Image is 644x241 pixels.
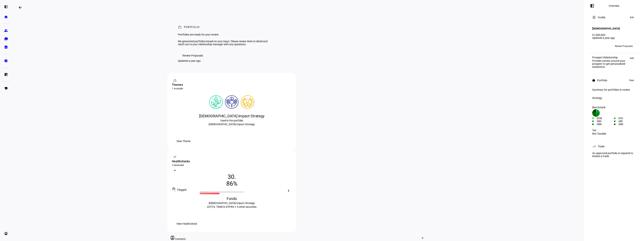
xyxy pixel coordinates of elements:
button: Review Proposals [178,52,208,59]
span: Review Proposals [615,43,633,49]
span: Flagged [177,188,187,191]
div: 3 Generated [172,164,292,167]
div: Overview [609,4,619,7]
eth-mat-symbol: left_panel_open [4,5,8,9]
eth-mat-symbol: home [4,15,8,19]
mat-icon: outlined_flag [172,187,176,191]
div: EFA [618,117,636,120]
eth-mat-symbol: school [4,86,8,90]
a: home [2,13,10,21]
div: Prospect Relationship [592,56,628,59]
img: climateChange.colored.svg [209,95,223,109]
div: An approved portfolio is required to initiate a trade. [590,150,638,159]
eth-mat-symbol: account_circle [4,232,8,235]
div: Benchmark [592,106,636,109]
span: Edit [630,15,634,20]
div: Portfolio [597,79,607,82]
mat-icon: trending_up [592,145,596,148]
span: . [234,173,236,180]
button: View Theme [172,137,195,145]
div: Profile [598,16,605,19]
span: Review Proposals [182,52,203,59]
mat-icon: work [592,79,595,82]
button: Add [628,56,636,60]
eth-panel-overview-card-header: Trade [592,144,636,149]
div: [DEMOGRAPHIC_DATA] Impact Strategy [172,113,292,119]
span: JS [594,45,597,47]
h4: [DEMOGRAPHIC_DATA] [592,27,620,30]
mat-icon: contacts [170,236,175,240]
eth-mat-symbol: folder_copy [4,37,8,41]
a: pie_chart [2,57,10,65]
span: View Healthcheck [176,220,197,227]
eth-mat-symbol: pie_chart [4,59,8,63]
button: View [627,78,636,83]
mat-icon: arrow_backwards [18,5,23,10]
div: Updated a year ago [178,59,201,62]
a: bid_landscape [2,43,10,51]
span: View Theme [176,137,190,145]
span: View [629,78,634,83]
span: Used in the portfolio [DEMOGRAPHIC_DATA] Impact Strategy [209,119,255,126]
div: Updated a year ago [592,36,636,39]
eth-panel-overview-card-header: Portfolio [592,78,636,83]
span: 30 [228,173,234,180]
mat-icon: vital_signs [173,155,177,159]
button: View Healthcheck [172,220,202,227]
button: Review Proposals [612,43,636,49]
span: % [233,180,237,187]
img: humanRights.colored.svg [225,95,238,109]
a: folder_copy [2,35,10,43]
eth-mat-symbol: bid_landscape [4,45,8,49]
div: IWR [618,123,636,126]
div: Themes [172,83,292,87]
eth-panel-overview-card-header: Profile [592,15,636,20]
mat-icon: workspaces [173,78,177,82]
div: Not Taxable [592,132,636,135]
div: We generated portfolios based on your input. Please review them in detail and reach out to your r... [178,40,270,46]
mat-icon: work [178,25,182,29]
div: GFFFX, TRMCX, RYPRX + 5 other securities [172,201,292,209]
img: corporateEthics.custom.svg [241,95,254,109]
span: Add [630,56,634,60]
div: $1,000,000 [592,33,636,36]
div: Funds [172,196,292,201]
button: Edit [628,15,636,20]
div: Provide context around your prospect to get personalized assistance. [592,59,628,68]
div: IWF [618,120,636,123]
span: Contacts [175,237,186,240]
mat-icon: account_circle [592,15,596,19]
div: Portfolio [184,26,200,29]
div: Tax [592,129,636,132]
mat-icon: chevron_right [286,188,291,193]
div: [DEMOGRAPHIC_DATA] Impact Strategy [181,201,283,205]
div: Trade [598,145,604,148]
div: Summary for portfolios in review [592,88,636,91]
eth-mat-symbol: group [4,29,8,32]
span: 86 [226,180,233,187]
div: IWD [597,120,614,123]
div: IWN [597,123,614,126]
a: group [2,27,10,34]
div: EEM [597,117,614,120]
eth-mat-symbol: list_alt_add [4,73,8,76]
mat-icon: left_panel_open [590,4,594,8]
div: Portfolios are ready for your review [178,33,270,36]
div: Healthchecks [172,159,292,164]
div: Strategy [592,96,636,99]
div: 1 Available [172,87,292,90]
